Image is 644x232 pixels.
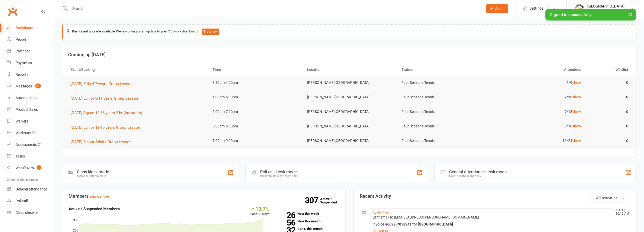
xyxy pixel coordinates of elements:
div: Messages [16,84,32,88]
td: 5:00pm-6:00pm [208,120,302,132]
a: 32Canx. this month [277,227,339,230]
button: All activities [590,194,630,202]
span: Settings [529,3,544,14]
a: People [7,34,55,45]
div: Product Sales [16,107,38,112]
a: Sylvie Press [372,211,391,215]
div: We're working on an update to your Clubworx dashboard. [62,24,637,39]
div: Invoice #6638-7058341 for [GEOGRAPHIC_DATA] [372,222,611,227]
div: Automations [16,96,36,100]
td: [PERSON_NAME][GEOGRAPHIC_DATA] [302,91,397,103]
a: show [572,95,581,99]
div: General attendance kiosk mode [449,169,507,174]
a: show [572,124,581,128]
button: [DATE] Junior 8-11 years Group Lesson [71,95,142,101]
a: Dashboard [7,22,55,34]
div: Workouts [16,131,31,135]
td: 3:30pm-4:00pm [208,77,302,89]
a: Roll call [7,195,55,207]
div: [GEOGRAPHIC_DATA] [587,9,625,13]
td: 7/18 [491,106,586,118]
td: 4:00pm-5:00pm [208,91,302,103]
span: Sent email to [EMAIL_ADDRESS][PERSON_NAME][DOMAIN_NAME] [372,215,479,219]
div: Calendar [16,49,30,53]
td: 0 [586,120,633,132]
div: Staff check-in for members [260,174,298,178]
th: Time [208,63,302,76]
div: What's New [16,166,34,170]
div: Assessments [16,142,41,147]
a: Assessments [7,139,55,151]
button: × [626,9,635,20]
button: [DATE] Squad 13-16 years 2-hr (Invitation) [71,110,146,116]
div: Roll call kiosk mode [260,169,298,174]
td: 1/9 [491,77,586,89]
a: show [572,80,581,85]
td: [PERSON_NAME][GEOGRAPHIC_DATA] [302,120,397,132]
a: Reports [7,69,55,80]
div: Class check-in [16,210,38,215]
button: [DATE] Junior 12-16 years Group Lesson [71,124,144,131]
div: Dashboard [16,26,33,30]
div: Reports [16,72,28,77]
strong: Active / Suspended Members [69,207,120,211]
div: Great for the front desk [449,174,507,178]
div: Tasks [16,154,25,158]
div: Roll call [16,199,28,203]
div: General attendance [16,187,47,191]
h3: Recent Activity [360,194,630,199]
strong: 26 [277,211,295,219]
th: Location [302,63,397,76]
div: Class kiosk mode [77,169,109,174]
a: Product Sales [7,104,55,115]
span: [DATE] Junior 8-11 years Group Lesson [71,96,138,101]
a: Waivers [7,115,55,127]
td: 0 [586,135,633,147]
a: show [572,110,581,114]
a: General attendance kiosk mode [7,183,55,195]
a: Class kiosk mode [7,207,55,219]
th: Trainer [397,63,491,76]
img: thumb_image1754099813.png [574,3,585,14]
div: People [16,37,26,42]
td: Four Seasons Tennis [397,91,491,103]
span: [DATE] Squad 13-16 years 2-hr (Invitation) [71,111,142,115]
td: 9/20 [491,91,586,103]
a: Clubworx [6,5,19,18]
th: Event/Booking [66,63,208,76]
td: 8/18 [491,120,586,132]
span: 81 [35,84,41,88]
span: Add [495,6,502,11]
span: Signed in successfully. [550,12,592,17]
td: [PERSON_NAME][GEOGRAPHIC_DATA] [302,106,397,118]
strong: 56 [277,219,295,227]
div: Waivers [16,119,28,123]
a: Automations [7,92,55,104]
a: show more [90,194,109,199]
span: [DATE] Junior 12-16 years Group Lesson [71,125,140,130]
span: [DATE] Kids 4-7 years Group Lesson [71,81,133,86]
td: Four Seasons Tennis [397,77,491,89]
input: Search... [68,5,479,12]
strong: Dashboard upgrade available: [72,29,116,33]
a: 26New this week [277,212,339,215]
h3: Members [69,194,339,199]
strong: 307 [305,196,320,204]
a: Workouts [7,127,55,139]
time: [DATE] 10:19 AM [613,209,630,215]
a: Payments [7,57,55,69]
div: Member self check-in [77,174,109,178]
h3: Coming up [DATE] [68,52,631,57]
td: 0 [586,91,633,103]
td: 16/24 [491,135,586,147]
th: Waitlist [586,63,633,76]
td: 0 [586,77,633,89]
td: Four Seasons Tennis [397,106,491,118]
td: 0 [586,106,633,118]
div: Last 30 Days [250,206,269,217]
a: show [572,139,581,143]
button: Add [486,4,508,13]
button: [DATE] Kids 4-7 years Group Lesson [71,81,136,87]
div: Payments [16,61,32,65]
span: 1 [37,165,41,170]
